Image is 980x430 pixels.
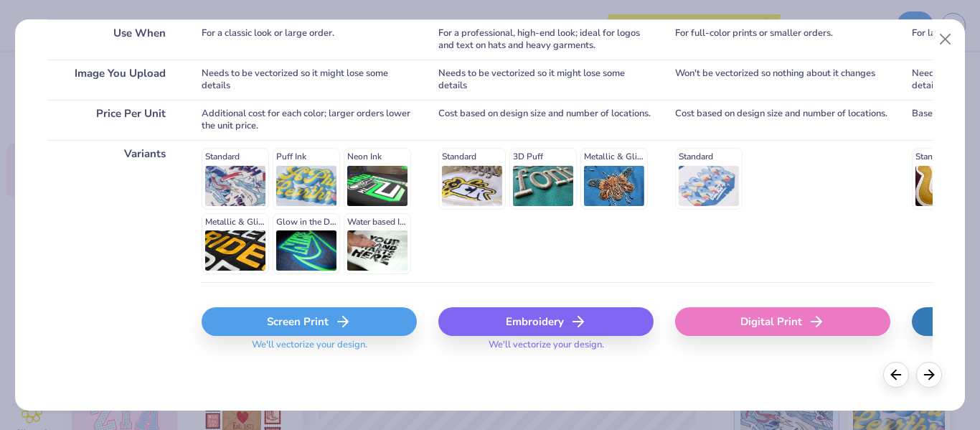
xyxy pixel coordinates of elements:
[675,60,890,100] div: Won't be vectorized so nothing about it changes
[47,140,180,282] div: Variants
[202,307,417,336] div: Screen Print
[438,60,654,100] div: Needs to be vectorized so it might lose some details
[483,339,610,360] span: We'll vectorize your design.
[438,19,654,60] div: For a professional, high-end look; ideal for logos and text on hats and heavy garments.
[931,26,958,53] button: Close
[202,19,417,60] div: For a classic look or large order.
[47,19,180,60] div: Use When
[246,339,373,360] span: We'll vectorize your design.
[675,19,890,60] div: For full-color prints or smaller orders.
[202,100,417,140] div: Additional cost for each color; larger orders lower the unit price.
[438,100,654,140] div: Cost based on design size and number of locations.
[202,60,417,100] div: Needs to be vectorized so it might lose some details
[675,307,890,336] div: Digital Print
[438,307,654,336] div: Embroidery
[675,100,890,140] div: Cost based on design size and number of locations.
[47,60,180,100] div: Image You Upload
[47,100,180,140] div: Price Per Unit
